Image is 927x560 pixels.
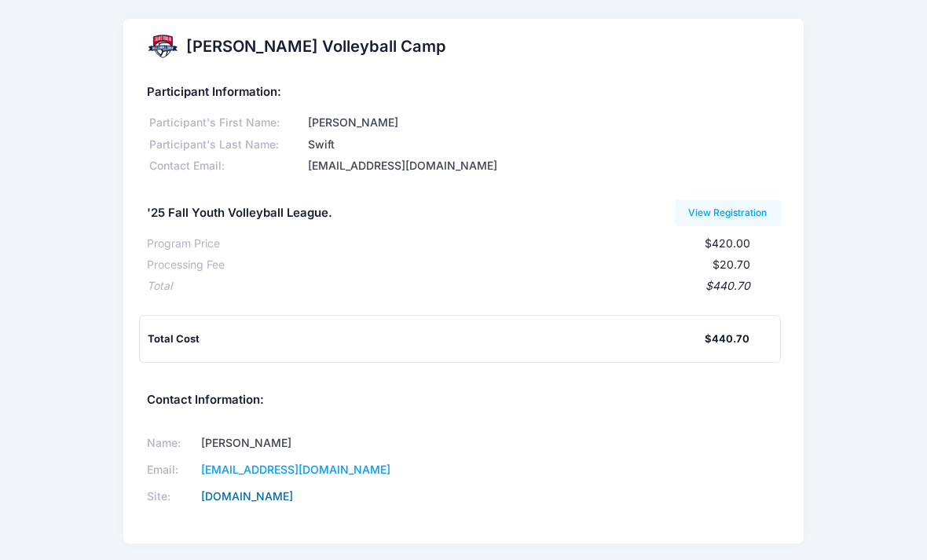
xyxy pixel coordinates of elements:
div: [EMAIL_ADDRESS][DOMAIN_NAME] [305,158,780,174]
span: $420.00 [705,236,750,250]
h5: '25 Fall Youth Volleyball League. [147,207,332,221]
td: [PERSON_NAME] [196,430,443,457]
td: Email: [147,457,196,484]
div: Participant's First Name: [147,115,306,131]
div: $20.70 [225,257,750,273]
div: Participant's Last Name: [147,137,306,153]
div: Total Cost [148,331,705,347]
h2: [PERSON_NAME] Volleyball Camp [186,37,446,56]
div: Contact Email: [147,158,306,174]
div: Swift [305,137,780,153]
td: Site: [147,484,196,511]
h5: Contact Information: [147,393,781,408]
td: Name: [147,430,196,457]
div: $440.70 [705,331,749,347]
div: Program Price [147,236,220,252]
a: View Registration [675,199,781,226]
a: [DOMAIN_NAME] [201,489,293,503]
div: $440.70 [172,278,750,295]
div: [PERSON_NAME] [305,115,780,131]
div: Processing Fee [147,257,225,273]
div: Total [147,278,172,295]
h5: Participant Information: [147,86,781,100]
a: [EMAIL_ADDRESS][DOMAIN_NAME] [201,463,390,476]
